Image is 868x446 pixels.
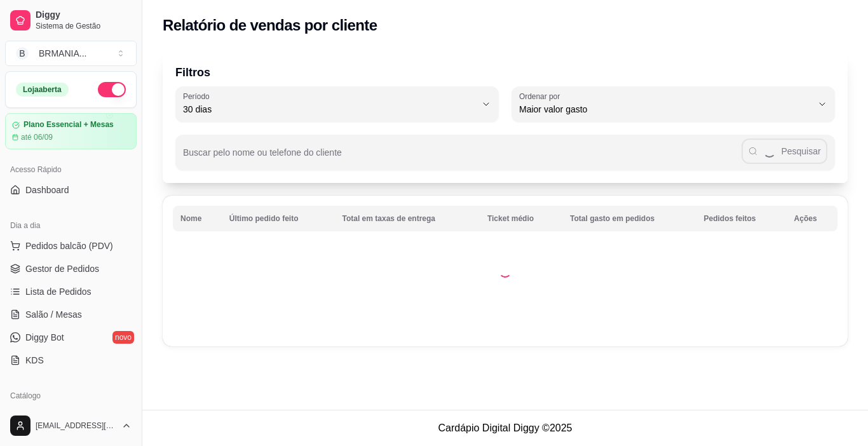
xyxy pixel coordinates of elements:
a: Gestor de Pedidos [5,259,137,279]
span: Diggy Bot [25,331,64,344]
a: Dashboard [5,180,137,200]
span: Pedidos balcão (PDV) [25,240,113,252]
button: Alterar Status [98,82,126,97]
a: Lista de Pedidos [5,281,137,302]
span: Maior valor gasto [519,103,812,116]
div: Loading [499,265,512,278]
span: [EMAIL_ADDRESS][DOMAIN_NAME] [36,421,116,431]
span: Sistema de Gestão [36,21,132,31]
div: Catálogo [5,386,137,406]
a: Plano Essencial + Mesasaté 06/09 [5,113,137,149]
label: Ordenar por [519,91,564,102]
span: Salão / Mesas [25,308,82,321]
span: B [16,47,29,60]
div: Dia a dia [5,215,137,236]
a: KDS [5,350,137,370]
span: Lista de Pedidos [25,285,92,298]
span: KDS [25,354,44,367]
input: Buscar pelo nome ou telefone do cliente [183,151,742,164]
article: até 06/09 [21,132,53,142]
p: Filtros [175,64,835,81]
button: Pedidos balcão (PDV) [5,236,137,256]
span: Gestor de Pedidos [25,262,99,275]
a: Diggy Botnovo [5,327,137,348]
button: Período30 dias [175,86,499,122]
div: Acesso Rápido [5,159,137,180]
div: BRMANIA ... [39,47,86,60]
footer: Cardápio Digital Diggy © 2025 [142,410,868,446]
a: Salão / Mesas [5,304,137,325]
button: [EMAIL_ADDRESS][DOMAIN_NAME] [5,410,137,441]
span: Dashboard [25,184,69,196]
div: Loja aberta [16,83,69,97]
article: Plano Essencial + Mesas [24,120,114,130]
span: Diggy [36,10,132,21]
button: Ordenar porMaior valor gasto [512,86,835,122]
a: DiggySistema de Gestão [5,5,137,36]
label: Período [183,91,214,102]
span: 30 dias [183,103,476,116]
button: Select a team [5,41,137,66]
h2: Relatório de vendas por cliente [163,15,377,36]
